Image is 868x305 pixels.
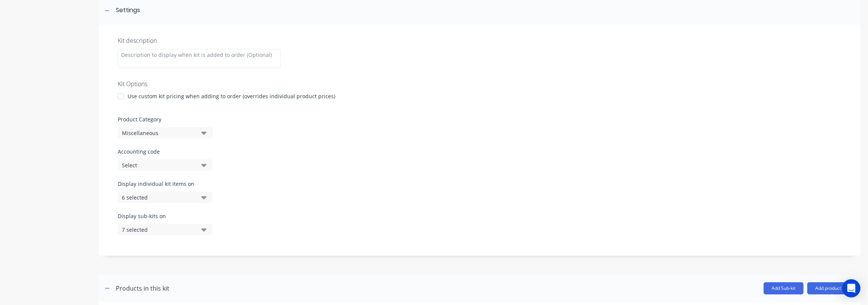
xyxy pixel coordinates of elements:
[118,159,213,171] button: Select
[116,284,169,293] div: Products in this kit
[118,127,213,138] button: Miscellaneous
[122,193,196,201] div: 6 selected
[842,279,860,297] div: Open Intercom Messenger
[118,224,213,235] button: 7 selected
[118,148,841,156] label: Accounting code
[128,92,335,100] div: Use custom kit pricing when adding to order (overrides individual product prices)
[118,36,841,45] div: Kit description
[764,282,803,294] button: Add Sub-kit
[807,282,849,294] button: Add product
[116,6,140,15] div: Settings
[118,79,841,88] div: Kit Options
[118,180,213,188] label: Display individual kit items on
[118,115,841,123] label: Product Category
[122,161,196,169] div: Select
[118,212,213,220] label: Display sub-kits on
[118,192,213,203] button: 6 selected
[122,226,196,234] div: 7 selected
[122,129,196,137] div: Miscellaneous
